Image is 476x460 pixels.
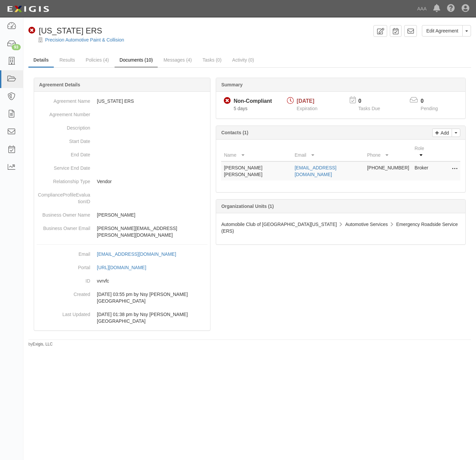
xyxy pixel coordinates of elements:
[28,53,54,68] a: Details
[221,82,243,87] b: Summary
[37,188,90,205] dt: ComplianceProfileEvaluationID
[295,165,336,177] a: [EMAIL_ADDRESS][DOMAIN_NAME]
[221,204,274,209] b: Organizational Units (1)
[37,94,207,108] dd: [US_STATE] ERS
[358,106,380,111] span: Tasks Due
[439,129,449,137] p: Add
[221,142,292,161] th: Name
[97,225,207,238] p: [PERSON_NAME][EMAIL_ADDRESS][PERSON_NAME][DOMAIN_NAME]
[28,27,35,34] i: Non-Compliant
[37,308,207,328] dd: [DATE] 01:38 pm by Nsy [PERSON_NAME][GEOGRAPHIC_DATA]
[233,97,272,105] div: Non-Compliant
[422,25,463,36] a: Edit Agreement
[37,274,207,288] dd: vvrvfc
[224,97,231,104] i: Non-Compliant
[37,308,90,318] dt: Last Updated
[37,288,207,308] dd: [DATE] 03:55 pm by Nsy [PERSON_NAME][GEOGRAPHIC_DATA]
[297,98,314,104] span: [DATE]
[221,161,292,180] td: [PERSON_NAME] [PERSON_NAME]
[28,25,102,36] div: California ERS
[115,53,158,68] a: Documents (10)
[97,251,183,257] a: [EMAIL_ADDRESS][DOMAIN_NAME]
[158,53,197,67] a: Messages (4)
[5,3,51,15] img: logo-5460c22ac91f19d4615b14bd174203de0afe785f0fc80cf4dbbc73dc1793850b.png
[97,251,176,257] div: [EMAIL_ADDRESS][DOMAIN_NAME]
[39,82,80,87] b: Agreement Details
[37,175,90,185] dt: Relationship Type
[37,148,90,158] dt: End Date
[54,53,80,67] a: Results
[233,106,247,111] span: Since 09/06/2025
[12,44,21,50] div: 93
[364,161,412,180] td: [PHONE_NUMBER]
[97,212,207,218] p: [PERSON_NAME]
[421,97,446,105] p: 0
[37,94,90,104] dt: Agreement Name
[221,130,248,135] b: Contacts (1)
[364,142,412,161] th: Phone
[37,288,90,298] dt: Created
[37,161,90,171] dt: Service End Date
[39,26,102,35] span: [US_STATE] ERS
[37,175,207,188] dd: Vendor
[97,265,154,270] a: [URL][DOMAIN_NAME]
[33,342,53,347] a: Exigis, LLC
[28,341,53,347] small: by
[37,108,90,118] dt: Agreement Number
[421,106,438,111] span: Pending
[412,161,434,180] td: Broker
[227,53,259,67] a: Activity (0)
[292,142,364,161] th: Email
[37,274,90,284] dt: ID
[412,142,434,161] th: Role
[197,53,226,67] a: Tasks (0)
[37,222,90,232] dt: Business Owner Email
[297,106,317,111] span: Expiration
[81,53,114,67] a: Policies (4)
[37,247,90,257] dt: Email
[358,97,388,105] p: 0
[447,5,455,13] i: Help Center - Complianz
[37,121,90,131] dt: Description
[414,2,430,15] a: AAA
[37,208,90,218] dt: Business Owner Name
[345,222,388,227] span: Automotive Services
[45,37,124,43] a: Precision Automotive Paint & Collision
[37,135,90,145] dt: Start Date
[221,222,337,227] span: Automobile Club of [GEOGRAPHIC_DATA][US_STATE]
[37,261,90,271] dt: Portal
[432,129,452,137] a: Add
